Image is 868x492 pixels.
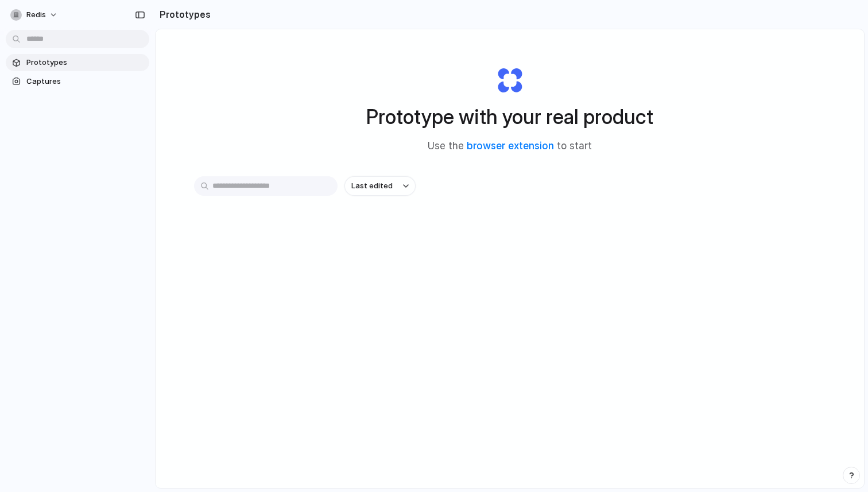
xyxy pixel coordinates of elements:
[26,57,145,68] span: Prototypes
[26,76,145,87] span: Captures
[366,102,653,132] h1: Prototype with your real product
[428,139,592,154] span: Use the to start
[6,73,149,90] a: Captures
[26,9,46,21] span: Redis
[6,54,149,71] a: Prototypes
[6,6,64,24] button: Redis
[351,180,393,192] span: Last edited
[155,7,211,21] h2: Prototypes
[467,140,554,152] a: browser extension
[344,176,416,196] button: Last edited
